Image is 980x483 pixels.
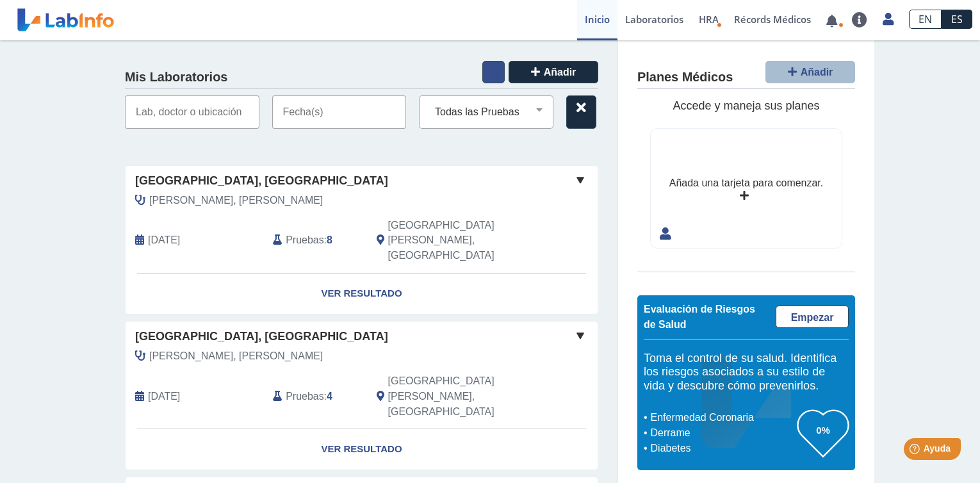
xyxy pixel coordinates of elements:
[286,389,323,404] span: Pruebas
[135,172,388,190] span: [GEOGRAPHIC_DATA], [GEOGRAPHIC_DATA]
[286,233,323,248] span: Pruebas
[644,304,755,330] span: Evaluación de Riesgos de Salud
[509,61,598,83] button: Añadir
[544,67,576,78] span: Añadir
[149,348,323,364] span: Nieves Rodriguez, Mariela
[125,70,227,85] h4: Mis Laboratorios
[388,373,530,420] span: San Juan, PR
[272,95,407,129] input: Fecha(s)
[866,433,966,469] iframe: Help widget launcher
[327,391,332,402] b: 4
[263,373,366,420] div: :
[263,218,366,264] div: :
[801,67,833,78] span: Añadir
[765,61,855,83] button: Añadir
[909,10,942,29] a: EN
[776,306,849,328] a: Empezar
[148,233,180,248] span: 2025-06-27
[637,70,733,85] h4: Planes Médicos
[647,441,797,456] li: Diabetes
[126,429,598,470] a: Ver Resultado
[699,13,719,26] span: HRA
[388,218,530,264] span: San Juan, PR
[791,312,834,323] span: Empezar
[644,352,849,393] h5: Toma el control de su salud. Identifica los riesgos asociados a su estilo de vida y descubre cómo...
[149,193,323,208] span: Nieves Rodriguez, Mariela
[126,274,598,314] a: Ver Resultado
[327,234,332,245] b: 8
[125,95,259,129] input: Lab, doctor o ubicación
[647,425,797,441] li: Derrame
[797,422,849,438] h3: 0%
[669,176,823,191] div: Añada una tarjeta para comenzar.
[148,389,180,404] span: 2023-09-23
[673,99,819,112] span: Accede y maneja sus planes
[135,328,388,345] span: [GEOGRAPHIC_DATA], [GEOGRAPHIC_DATA]
[942,10,972,29] a: ES
[647,410,797,425] li: Enfermedad Coronaria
